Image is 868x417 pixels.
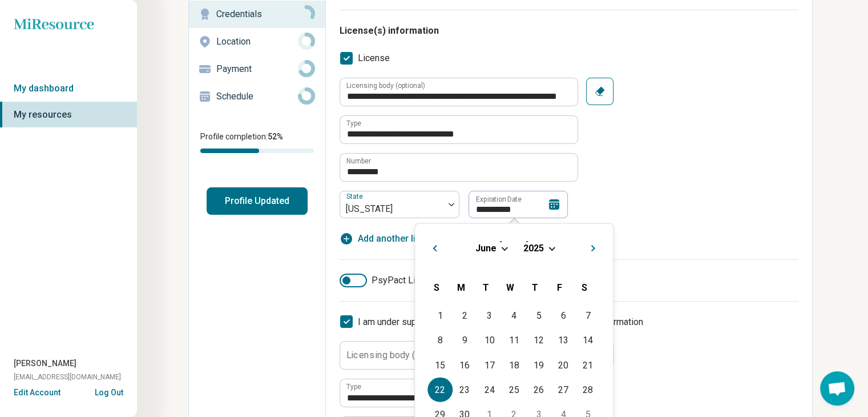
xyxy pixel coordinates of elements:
span: M [457,282,465,292]
label: Type [346,383,361,390]
button: Next Month [586,238,604,256]
div: Choose Sunday, June 8th, 2025 [428,328,453,352]
h2: [DATE] [424,238,604,254]
div: Choose Saturday, June 7th, 2025 [576,303,600,328]
div: Choose Tuesday, June 24th, 2025 [477,377,502,402]
span: June [475,242,496,253]
div: Choose Sunday, June 22nd, 2025 [428,377,453,402]
div: Choose Friday, June 20th, 2025 [551,352,576,377]
button: Previous Month [424,238,442,256]
label: Number [346,158,371,165]
span: Add another license [358,232,441,246]
span: License [358,51,390,65]
div: Profile completion [200,149,314,153]
p: Location [216,35,298,49]
button: 2025 [523,242,544,254]
label: Licensing body (optional) [346,350,452,359]
a: Location [189,28,325,55]
div: Choose Tuesday, June 17th, 2025 [477,352,502,377]
div: Choose Monday, June 9th, 2025 [453,328,477,352]
span: T [483,282,489,292]
span: I am under supervision, so I will list my supervisor’s license information [358,316,643,327]
div: Choose Tuesday, June 3rd, 2025 [477,303,502,328]
button: Log Out [95,387,123,396]
div: Choose Sunday, June 1st, 2025 [428,303,453,328]
label: Type [346,120,361,127]
div: Choose Monday, June 2nd, 2025 [453,303,477,328]
a: Schedule [189,83,325,110]
h3: License(s) information [340,24,798,38]
div: Choose Sunday, June 15th, 2025 [428,352,453,377]
div: Choose Thursday, June 19th, 2025 [526,352,551,377]
button: June [475,242,497,254]
label: State [346,193,365,201]
a: Credentials [189,1,325,28]
div: Choose Monday, June 16th, 2025 [453,352,477,377]
span: [EMAIL_ADDRESS][DOMAIN_NAME] [14,372,121,382]
input: credential.licenses.0.name [340,116,578,143]
span: S [434,282,439,292]
div: Choose Wednesday, June 18th, 2025 [502,352,526,377]
span: S [582,282,587,292]
input: credential.supervisorLicense.0.name [340,379,578,407]
p: Payment [216,62,298,76]
div: Choose Tuesday, June 10th, 2025 [477,328,502,352]
div: Choose Thursday, June 12th, 2025 [526,328,551,352]
div: Choose Wednesday, June 25th, 2025 [502,377,526,402]
div: Choose Saturday, June 14th, 2025 [576,328,600,352]
button: Profile Updated [207,187,308,215]
a: Payment [189,55,325,83]
div: Choose Monday, June 23rd, 2025 [453,377,477,402]
div: Choose Saturday, June 21st, 2025 [576,352,600,377]
div: Choose Wednesday, June 4th, 2025 [502,303,526,328]
span: 2025 [523,242,544,253]
div: Choose Thursday, June 26th, 2025 [526,377,551,402]
div: Choose Friday, June 13th, 2025 [551,328,576,352]
div: Choose Wednesday, June 11th, 2025 [502,328,526,352]
div: Profile completion: [189,124,325,160]
label: Licensing body (optional) [346,82,425,89]
span: [PERSON_NAME] [14,358,76,370]
div: Open chat [820,371,854,406]
span: F [557,282,562,292]
div: Choose Friday, June 6th, 2025 [551,303,576,328]
div: Choose Thursday, June 5th, 2025 [526,303,551,328]
span: 52 % [268,132,283,141]
button: Edit Account [14,387,60,399]
span: W [506,282,514,292]
div: Choose Saturday, June 28th, 2025 [576,377,600,402]
label: PsyPact License [340,274,440,287]
span: T [532,282,538,292]
p: Schedule [216,90,298,103]
div: Choose Friday, June 27th, 2025 [551,377,576,402]
button: Add another license [340,232,441,246]
p: Credentials [216,7,298,21]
